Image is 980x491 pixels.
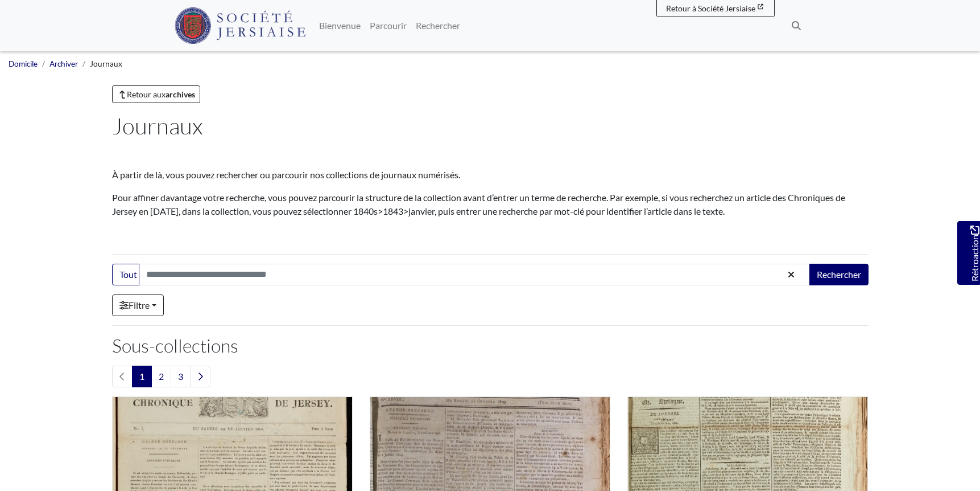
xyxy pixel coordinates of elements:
[112,366,133,387] li: Page précédente
[190,366,210,387] a: Page suivante
[411,14,465,37] a: Rechercher
[112,112,869,140] h1: Journaux
[112,264,139,285] button: Tout
[166,89,195,99] strong: archives
[171,366,191,387] a: Aller à la page 3
[666,3,755,13] span: Retour à Société Jersiaise
[957,221,980,285] a: Souhaitez-vous nous faire part de vos commentaires ?
[9,59,38,68] a: Domicile
[365,14,411,37] a: Parcourir
[112,335,869,357] h2: Sous-collections
[139,264,811,285] input: Rechercher dans cette collection...
[90,59,122,68] span: Journaux
[112,168,869,182] p: À partir de là, vous pouvez rechercher ou parcourir nos collections de journaux numérisés.
[175,7,306,44] img: Société Jersiaise
[112,191,869,218] p: Pour affiner davantage votre recherche, vous pouvez parcourir la structure de la collection avant...
[112,366,869,387] nav: pagination
[151,366,171,387] a: Aller à la page 2
[49,59,78,68] a: Archiver
[112,85,201,103] a: Retour auxarchives
[129,300,150,310] font: Filtre
[809,264,869,285] button: Rechercher
[112,294,164,316] a: Filtre
[127,89,195,99] font: Retour aux
[969,235,980,281] font: Rétroaction
[132,366,152,387] span: Aller à la page 1
[175,5,306,47] a: Logo de la Société Jersiaise
[315,14,365,37] a: Bienvenue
